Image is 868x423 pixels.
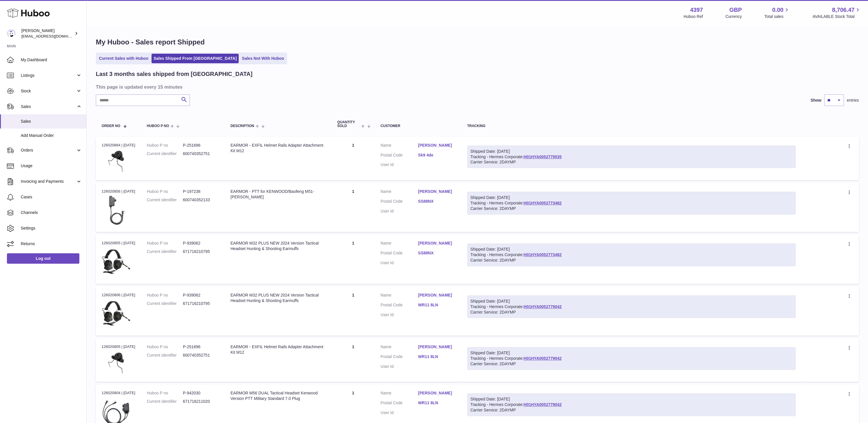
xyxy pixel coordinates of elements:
div: 126020806 | [DATE] [102,292,135,298]
span: Sales [21,119,82,124]
dd: 600740352751 [183,151,219,156]
span: [EMAIL_ADDRESS][DOMAIN_NAME] [21,34,85,38]
dt: Name [381,292,418,299]
div: Tracking - Hermes Corporate: [467,295,796,318]
a: [PERSON_NAME] [418,189,456,194]
span: Returns [21,241,82,247]
div: Customer [381,124,456,128]
td: 1 [332,338,375,382]
span: Huboo P no [147,124,169,128]
div: Carrier Service: 2DAYMP [470,159,792,165]
dt: Postal Code [381,354,418,361]
div: Huboo Ref [684,14,703,19]
div: Shipped Date: [DATE] [470,149,792,154]
span: Stock [21,88,76,94]
a: Sk9 4de [418,152,456,158]
dt: Current identifier [147,301,183,306]
dd: P-942030 [183,390,219,396]
span: entries [847,98,859,103]
span: Total sales [764,14,790,19]
div: Shipped Date: [DATE] [470,247,792,252]
span: 8,706.47 [832,6,854,14]
h2: Last 3 months sales shipped from [GEOGRAPHIC_DATA] [96,70,252,78]
a: Sales Not With Huboo [240,54,286,63]
label: Show [811,98,821,103]
a: Current Sales with Huboo [97,54,150,63]
dt: Postal Code [381,250,418,257]
dt: Name [381,189,418,196]
td: 1 [332,137,375,180]
dt: Postal Code [381,199,418,206]
dd: 671716211020 [183,399,219,404]
span: Order No [102,124,120,128]
a: SS88NX [418,250,456,256]
div: 126020856 | [DATE] [102,189,135,194]
span: Channels [21,210,82,215]
td: 1 [332,183,375,232]
dt: Huboo P no [147,241,183,246]
span: Add Manual Order [21,133,82,138]
img: $_1.JPG [102,150,130,173]
div: Shipped Date: [DATE] [470,195,792,200]
div: Carrier Service: 2DAYMP [470,361,792,367]
dt: Name [381,344,418,351]
div: 126020805 | [DATE] [102,344,135,349]
a: H01HYA0052773482 [523,201,562,205]
div: Shipped Date: [DATE] [470,299,792,304]
img: $_1.JPG [102,299,130,328]
span: Usage [21,163,82,169]
dd: P-939062 [183,241,219,246]
span: Listings [21,73,76,78]
div: Tracking - Hermes Corporate: [467,192,796,215]
div: Currency [725,14,742,19]
dt: User Id [381,208,418,214]
span: My Dashboard [21,57,82,63]
img: drumnnbass@gmail.com [7,29,16,38]
h3: This page is updated every 15 minutes [96,84,857,90]
dt: Huboo P no [147,292,183,298]
a: 0.00 Total sales [764,6,790,19]
div: Tracking - Hermes Corporate: [467,243,796,266]
div: Carrier Service: 2DAYMP [470,258,792,263]
dt: User Id [381,410,418,415]
a: WR11 8LN [418,400,456,406]
dd: 600740352751 [183,353,219,358]
div: Tracking [467,124,796,128]
dt: Name [381,390,418,397]
div: 126020884 | [DATE] [102,143,135,148]
strong: 4397 [690,6,703,14]
div: Carrier Service: 2DAYMP [470,206,792,211]
a: SS88NX [418,199,456,204]
dd: 600740352133 [183,197,219,203]
div: EARMOR - PTT for KENWOOD/Baofeng M51-[PERSON_NAME] [231,189,326,200]
a: [PERSON_NAME] [418,390,456,396]
dt: Huboo P no [147,344,183,350]
td: 1 [332,287,375,336]
div: EARMOR - EXFIL Helmet Rails Adapter Attachment Kit M12 [231,143,326,154]
dt: Huboo P no [147,143,183,148]
dt: Current identifier [147,399,183,404]
dt: User Id [381,162,418,167]
dt: Huboo P no [147,189,183,194]
div: EARMOR M32 PLUS NEW 2024 Version Tactical Headset Hunting & Shooting Earmuffs [231,241,326,251]
dd: P-197238 [183,189,219,194]
span: Description [231,124,254,128]
dt: Current identifier [147,249,183,254]
strong: GBP [729,6,742,14]
dt: Postal Code [381,152,418,159]
div: Shipped Date: [DATE] [470,396,792,402]
dd: P-251696 [183,143,219,148]
span: AVAILABLE Stock Total [812,14,861,19]
span: Settings [21,226,82,231]
dt: User Id [381,312,418,318]
img: $_1.JPG [102,196,130,225]
h1: My Huboo - Sales report Shipped [96,38,859,47]
dt: Postal Code [381,302,418,309]
dt: Postal Code [381,400,418,407]
div: EARMOR M56 DUAL Tactical Headset Kenwood Version PTT Military Standard 7.0 Plug [231,390,326,401]
dt: Current identifier [147,197,183,203]
dt: User Id [381,260,418,266]
td: 1 [332,235,375,284]
span: Cases [21,194,82,200]
div: Shipped Date: [DATE] [470,350,792,356]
